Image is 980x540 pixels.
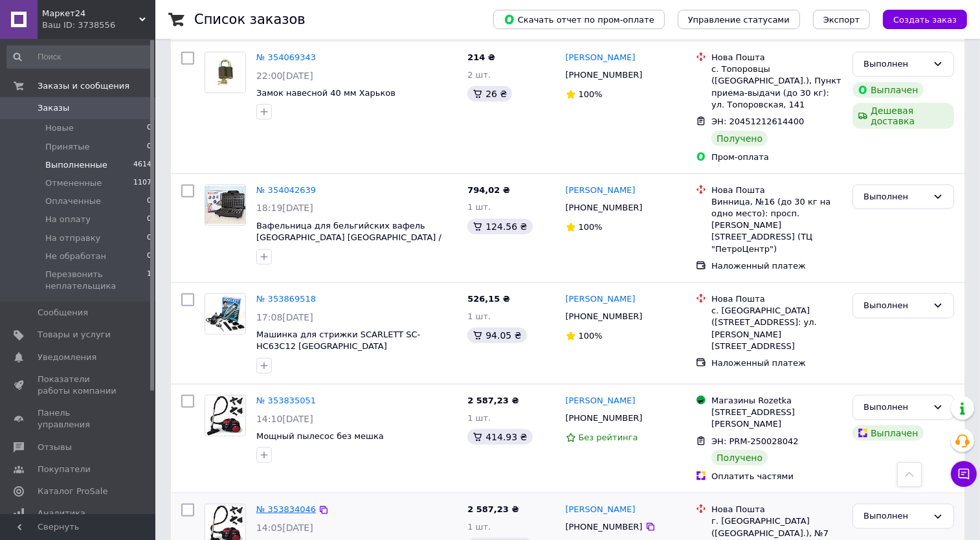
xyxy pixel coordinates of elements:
[566,52,636,64] a: [PERSON_NAME]
[711,63,842,111] div: с. Топоровцы ([GEOGRAPHIC_DATA].), Пункт приема-выдачи (до 30 кг): ул. Топоровская, 141
[823,15,860,25] span: Экспорт
[467,185,510,195] span: 794,02 ₴
[256,330,420,352] a: Машинка для стрижки SCARLETT SC-HC63C12 [GEOGRAPHIC_DATA]
[852,103,954,129] div: Дешевая доставка
[205,294,245,334] img: Фото товару
[38,329,111,341] span: Товары и услуги
[147,214,151,225] span: 0
[467,294,510,304] span: 526,15 ₴
[38,80,129,92] span: Заказы и сообщения
[467,413,491,423] span: 1 шт.
[870,14,967,24] a: Создать заказ
[256,71,313,81] span: 22:00[DATE]
[147,122,151,134] span: 0
[256,52,316,62] a: № 354069343
[256,294,316,304] a: № 353869518
[504,14,654,25] span: Скачать отчет по пром-оплате
[711,450,768,466] div: Получено
[45,251,106,262] span: Не обработан
[579,331,603,341] span: 100%
[256,414,313,424] span: 14:10[DATE]
[38,374,120,397] span: Показатели работы компании
[256,88,395,98] a: Замок навесной 40 мм Харьков
[256,523,313,533] span: 14:05[DATE]
[883,10,967,29] button: Создать заказ
[147,232,151,244] span: 0
[852,82,923,98] div: Выплачен
[205,186,245,224] img: Фото товару
[711,436,799,446] span: ЭН: PRM-250028042
[38,352,96,363] span: Уведомления
[467,219,532,234] div: 124.56 ₴
[467,328,526,343] div: 94.05 ₴
[711,152,842,163] div: Пром-оплата
[256,396,316,405] a: № 353835051
[38,464,91,475] span: Покупатели
[45,269,147,292] span: Перезвонить неплательщика
[256,203,313,213] span: 18:19[DATE]
[38,407,120,431] span: Панель управления
[563,67,645,84] div: [PHONE_NUMBER]
[38,486,107,497] span: Каталог ProSale
[711,357,842,369] div: Наложенный платеж
[951,461,977,487] button: Чат с покупателем
[467,522,491,532] span: 1 шт.
[863,58,928,71] div: Выполнен
[711,293,842,305] div: Нова Пошта
[256,431,384,441] a: Мощный пылесос без мешка
[38,307,88,319] span: Сообщения
[147,196,151,207] span: 0
[579,222,603,232] span: 100%
[467,396,518,405] span: 2 587,23 ₴
[711,196,842,255] div: Винница, №16 (до 30 кг на одно место): просп. [PERSON_NAME][STREET_ADDRESS] (ТЦ "ПетроЦентр")
[467,202,491,212] span: 1 шт.
[42,8,139,19] span: Маркет24
[467,429,532,445] div: 414.93 ₴
[45,214,91,225] span: На оплату
[147,251,151,262] span: 0
[45,196,101,207] span: Оплаченные
[133,159,151,171] span: 4614
[863,299,928,313] div: Выполнен
[566,395,636,407] a: [PERSON_NAME]
[711,504,842,515] div: Нова Пошта
[566,504,636,516] a: [PERSON_NAME]
[45,122,74,134] span: Новые
[711,117,804,126] span: ЭН: 20451212614400
[893,15,957,25] span: Создать заказ
[467,52,495,62] span: 214 ₴
[45,141,90,153] span: Принятые
[256,185,316,195] a: № 354042639
[467,70,491,80] span: 2 шт.
[38,102,69,114] span: Заказы
[863,190,928,204] div: Выполнен
[678,10,800,29] button: Управление статусами
[711,52,842,63] div: Нова Пошта
[256,221,441,267] a: Вафельница для бельгийских вафель [GEOGRAPHIC_DATA] [GEOGRAPHIC_DATA] / Квадратная Электровафельн...
[563,410,645,427] div: [PHONE_NUMBER]
[467,86,512,102] div: 26 ₴
[205,52,246,93] a: Фото товару
[467,311,491,321] span: 1 шт.
[42,19,155,31] div: Ваш ID: 3738556
[566,293,636,306] a: [PERSON_NAME]
[38,508,85,519] span: Аналитика
[133,177,151,189] span: 1107
[813,10,870,29] button: Экспорт
[711,260,842,272] div: Наложенный платеж
[467,504,518,514] span: 2 587,23 ₴
[863,510,928,523] div: Выполнен
[205,293,246,335] a: Фото товару
[256,504,316,514] a: № 353834046
[566,185,636,197] a: [PERSON_NAME]
[579,89,603,99] span: 100%
[205,58,245,88] img: Фото товару
[205,396,245,435] img: Фото товару
[563,308,645,325] div: [PHONE_NUMBER]
[711,471,842,482] div: Оплатить частями
[493,10,665,29] button: Скачать отчет по пром-оплате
